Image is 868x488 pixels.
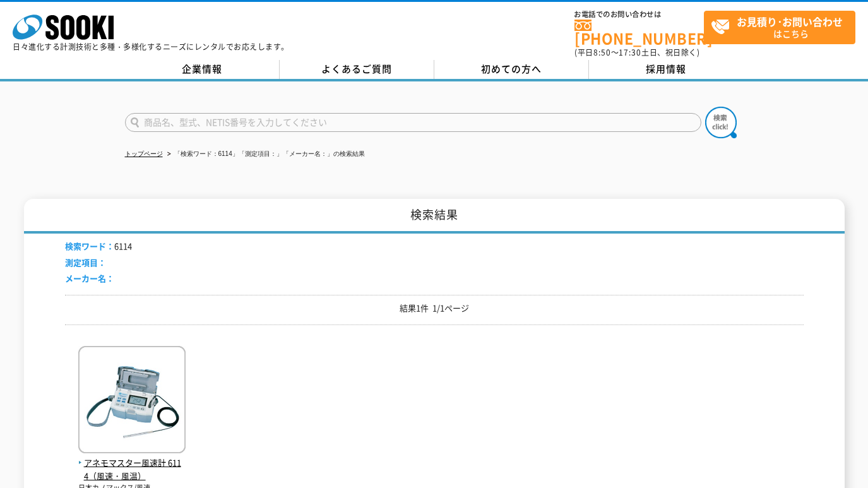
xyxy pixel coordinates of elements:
[574,47,699,58] span: (平日 ～ 土日、祝日除く)
[280,60,434,79] a: よくあるご質問
[593,47,611,58] span: 8:50
[65,302,804,315] p: 結果1件 1/1ページ
[125,113,701,132] input: 商品名、型式、NETIS番号を入力してください
[574,20,704,45] a: [PHONE_NUMBER]
[165,148,365,161] li: 「検索ワード：6114」「測定項目：」「メーカー名：」の検索結果
[619,47,641,58] span: 17:30
[65,272,114,284] span: メーカー名：
[125,150,163,157] a: トップページ
[65,240,132,253] li: 6114
[434,60,589,79] a: 初めての方へ
[125,60,280,79] a: 企業情報
[24,199,845,234] h1: 検索結果
[737,14,843,29] strong: お見積り･お問い合わせ
[78,456,186,483] span: アネモマスター風速計 6114（風速・風温）
[574,11,704,18] span: お電話でのお問い合わせは
[705,107,737,138] img: btn_search.png
[65,256,106,268] span: 測定項目：
[711,11,855,43] span: はこちら
[589,60,744,79] a: 採用情報
[13,43,289,51] p: 日々進化する計測技術と多種・多様化するニーズにレンタルでお応えします。
[704,11,855,44] a: お見積り･お問い合わせはこちら
[78,443,186,482] a: アネモマスター風速計 6114（風速・風温）
[65,240,114,252] span: 検索ワード：
[78,346,186,456] img: 6114（風速・風温）
[481,62,542,76] span: 初めての方へ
